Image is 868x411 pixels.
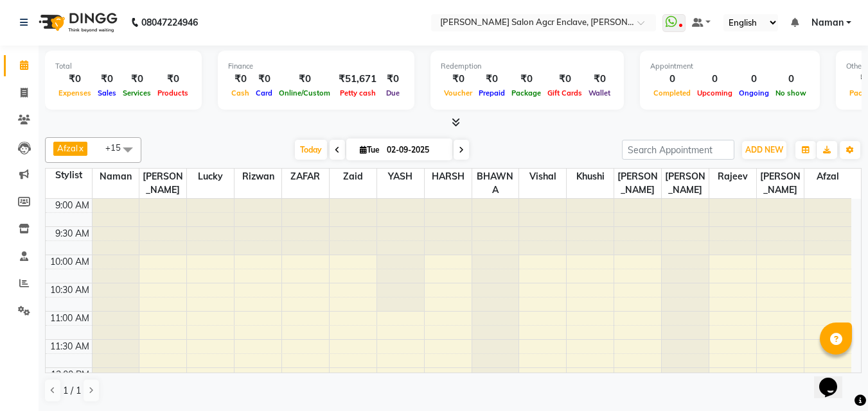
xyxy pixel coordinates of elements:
[93,169,139,185] span: Naman
[105,142,130,153] span: +15
[228,72,252,87] div: ₹0
[475,72,508,87] div: ₹0
[235,169,281,185] span: Rizwan
[425,169,472,185] span: HARSH
[650,88,694,97] span: Completed
[544,72,585,87] div: ₹0
[282,169,329,185] span: ZAFAR
[357,145,383,155] span: Tue
[55,61,191,72] div: Total
[120,88,154,97] span: Services
[745,145,783,155] span: ADD NEW
[252,72,276,87] div: ₹0
[295,140,327,160] span: Today
[508,88,544,97] span: Package
[650,61,810,72] div: Appointment
[377,169,424,185] span: YASH
[382,72,404,87] div: ₹0
[585,88,614,97] span: Wallet
[330,169,376,185] span: Zaid
[441,61,614,72] div: Redemption
[252,88,276,97] span: Card
[383,88,403,97] span: Due
[772,88,810,97] span: No show
[187,169,234,185] span: Lucky
[622,140,734,160] input: Search Appointment
[228,88,252,97] span: Cash
[709,169,756,185] span: Rajeev
[567,169,614,185] span: Khushi
[48,312,92,325] div: 11:00 AM
[48,255,92,269] div: 10:00 AM
[120,72,154,87] div: ₹0
[276,72,333,87] div: ₹0
[48,283,92,297] div: 10:30 AM
[78,143,84,153] a: x
[48,368,92,382] div: 12:00 PM
[811,16,844,29] span: Naman
[694,88,736,97] span: Upcoming
[772,72,810,87] div: 0
[228,61,404,72] div: Finance
[48,340,92,353] div: 11:30 AM
[475,88,508,97] span: Prepaid
[53,227,92,240] div: 9:30 AM
[154,88,191,97] span: Products
[53,199,92,212] div: 9:00 AM
[63,384,81,398] span: 1 / 1
[141,4,198,40] b: 08047224946
[276,88,333,97] span: Online/Custom
[614,169,661,198] span: [PERSON_NAME]
[383,140,447,160] input: 2025-09-02
[544,88,585,97] span: Gift Cards
[585,72,614,87] div: ₹0
[650,72,694,87] div: 0
[736,72,772,87] div: 0
[472,169,519,198] span: BHAWNA
[337,88,379,97] span: Petty cash
[441,88,475,97] span: Voucher
[519,169,566,185] span: Vishal
[804,169,851,185] span: Afzal
[757,169,804,198] span: [PERSON_NAME]
[154,72,191,87] div: ₹0
[742,141,786,159] button: ADD NEW
[94,72,120,87] div: ₹0
[55,72,94,87] div: ₹0
[55,88,94,97] span: Expenses
[333,72,382,87] div: ₹51,671
[139,169,186,198] span: [PERSON_NAME]
[694,72,736,87] div: 0
[508,72,544,87] div: ₹0
[814,360,855,398] iframe: chat widget
[33,4,121,40] img: logo
[57,143,78,153] span: Afzal
[736,88,772,97] span: Ongoing
[662,169,709,198] span: [PERSON_NAME]
[46,169,92,182] div: Stylist
[94,88,120,97] span: Sales
[441,72,475,87] div: ₹0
